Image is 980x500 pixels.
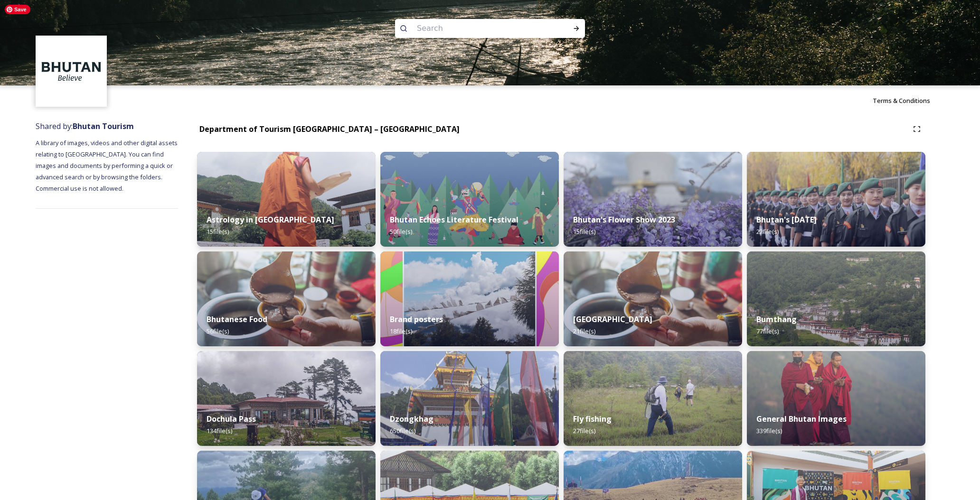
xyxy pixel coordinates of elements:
strong: General Bhutan Images [756,414,847,424]
span: A library of images, videos and other digital assets relating to [GEOGRAPHIC_DATA]. You can find ... [36,139,179,193]
span: Shared by: [36,121,134,131]
strong: [GEOGRAPHIC_DATA] [573,314,652,324]
img: BT_Logo_BB_Lockup_CMYK_High%2520Res.jpg [37,37,106,106]
span: 650 file(s) [390,426,415,435]
img: _SCH1465.jpg [197,152,376,247]
strong: Fly fishing [573,414,612,424]
span: 15 file(s) [207,227,229,236]
span: Terms & Conditions [873,96,930,105]
strong: Bhutan Echoes Literature Festival [390,214,518,225]
strong: Bhutan's Flower Show 2023 [573,214,675,225]
span: 134 file(s) [207,426,232,435]
img: Bumdeling%2520090723%2520by%2520Amp%2520Sripimanwat-4.jpg [197,251,376,346]
strong: Bhutanese Food [207,314,267,324]
img: Festival%2520Header.jpg [380,351,559,446]
img: Bumthang%2520180723%2520by%2520Amp%2520Sripimanwat-20.jpg [747,251,925,346]
img: by%2520Ugyen%2520Wangchuk14.JPG [564,351,742,446]
span: 15 file(s) [573,227,595,236]
img: MarcusWestbergBhutanHiRes-23.jpg [747,351,925,446]
strong: Bumthang [756,314,797,324]
span: 21 file(s) [573,327,595,335]
span: 339 file(s) [756,426,782,435]
img: Bhutan%2520National%2520Day10.jpg [747,152,925,247]
span: 50 file(s) [390,227,412,236]
img: Bhutan_Believe_800_1000_4.jpg [380,251,559,346]
img: Bhutan%2520Flower%2520Show2.jpg [564,152,742,247]
img: Bhutan%2520Echoes7.jpg [380,152,559,247]
input: Search [412,18,542,39]
span: 22 file(s) [756,227,779,236]
strong: Bhutan Tourism [73,121,134,131]
strong: Dochula Pass [207,414,256,424]
strong: Astrology in [GEOGRAPHIC_DATA] [207,214,334,225]
img: 2022-10-01%252011.41.43.jpg [197,351,376,446]
strong: Department of Tourism [GEOGRAPHIC_DATA] – [GEOGRAPHIC_DATA] [199,124,460,134]
strong: Brand posters [390,314,443,324]
strong: Dzongkhag [390,414,433,424]
span: Save [5,5,30,14]
a: Terms & Conditions [873,95,944,106]
strong: Bhutan's [DATE] [756,214,817,225]
span: 18 file(s) [390,327,412,335]
span: 77 file(s) [756,327,779,335]
span: 56 file(s) [207,327,229,335]
span: 27 file(s) [573,426,595,435]
img: Bumdeling%2520090723%2520by%2520Amp%2520Sripimanwat-4%25202.jpg [564,251,742,346]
